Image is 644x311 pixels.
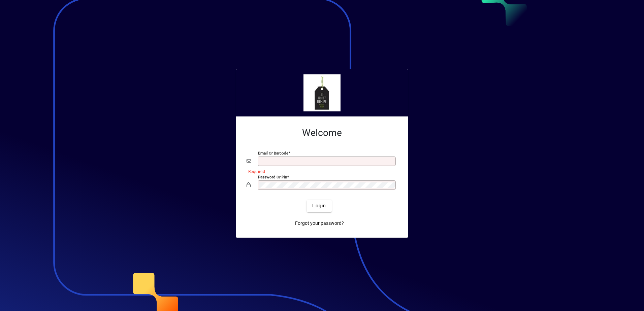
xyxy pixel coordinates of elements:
mat-label: Password or Pin [258,174,287,179]
h2: Welcome [247,127,397,139]
button: Login [307,200,331,212]
span: Login [312,202,326,209]
a: Forgot your password? [292,217,347,230]
span: Forgot your password? [295,220,344,227]
mat-error: Required [248,168,392,175]
mat-label: Email or Barcode [258,150,288,155]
